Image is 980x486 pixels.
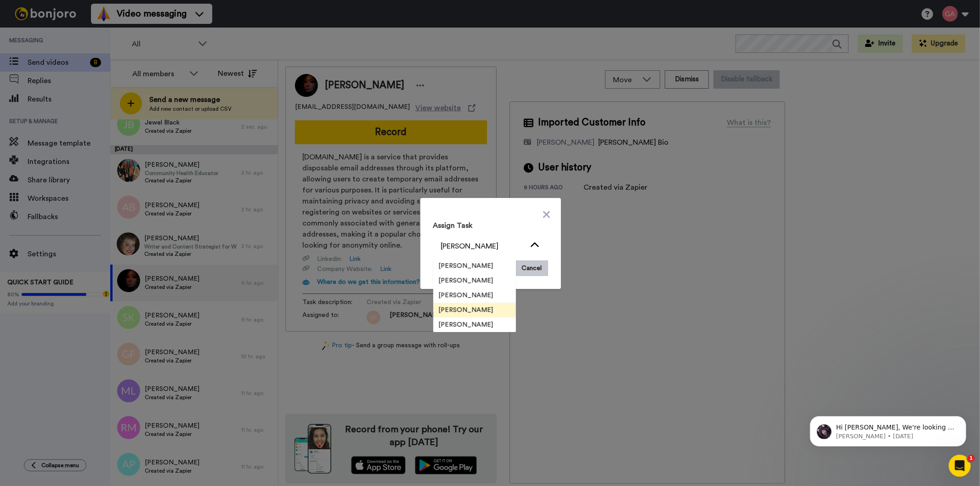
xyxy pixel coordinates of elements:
h3: Assign Task [433,220,548,231]
span: [PERSON_NAME] [433,305,499,315]
div: [PERSON_NAME] [441,241,526,252]
span: [PERSON_NAME] [433,291,499,300]
button: Cancel [516,260,548,276]
span: [PERSON_NAME] [433,320,499,329]
iframe: Intercom live chat [949,455,971,477]
iframe: Intercom notifications message [796,397,980,461]
span: 1 [968,455,975,462]
span: [PERSON_NAME] [433,276,499,285]
span: [PERSON_NAME] [433,261,499,271]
